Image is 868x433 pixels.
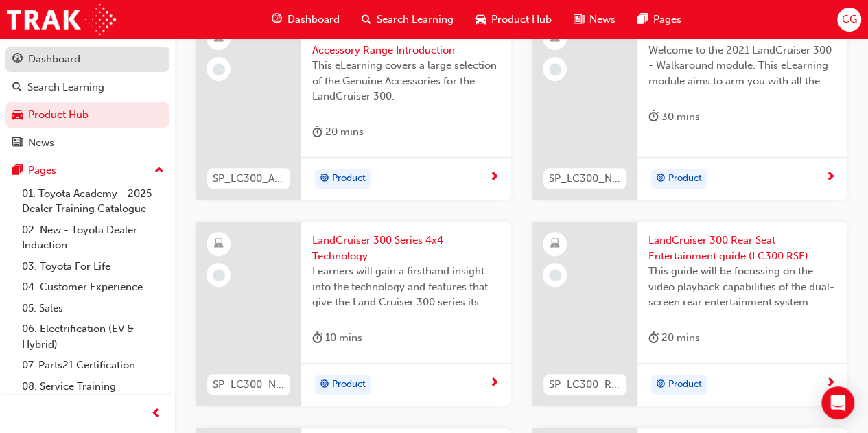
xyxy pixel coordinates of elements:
[532,222,847,406] a: SP_LC300_RSE_0422_ELLandCruiser 300 Rear Seat Entertainment guide (LC300 RSE)This guide will be f...
[825,172,836,184] span: next-icon
[16,220,169,256] a: 02. New - Toyota Dealer Induction
[28,135,54,151] div: News
[288,12,340,27] span: Dashboard
[213,63,225,75] span: learningRecordVerb_NONE-icon
[213,171,285,187] span: SP_LC300_ACSRY_NM0921_VID
[5,102,169,128] a: Product Hub
[312,233,500,264] span: LandCruiser 300 Series 4x4 Technology
[312,58,500,104] span: This eLearning covers a large selection of the Genuine Accessories for the LandCruiser 300.
[476,11,486,28] span: car-icon
[825,377,836,390] span: next-icon
[28,51,80,67] div: Dashboard
[362,11,371,28] span: search-icon
[312,27,500,58] span: LandCruiser 300 series: Genuine Accessory Range Introduction
[549,171,621,187] span: SP_LC300_NM1021_EL1
[648,264,836,310] span: This guide will be focussing on the video playback capabilities of the dual-screen rear entertain...
[214,235,224,253] span: learningResourceType_ELEARNING-icon
[16,256,169,277] a: 03. Toyota For Life
[12,165,23,177] span: pages-icon
[821,386,854,419] div: Open Intercom Messenger
[332,377,366,393] span: Product
[5,75,169,100] a: Search Learning
[332,171,366,187] span: Product
[16,277,169,298] a: 04. Customer Experience
[320,376,329,394] span: target-icon
[841,12,856,27] span: CG
[28,163,56,178] div: Pages
[377,12,454,27] span: Search Learning
[5,130,169,156] a: News
[668,377,702,393] span: Product
[668,171,702,187] span: Product
[648,43,836,89] span: Welcome to the 2021 LandCruiser 300 - Walkaround module. This eLearning module aims to arm you wi...
[648,329,659,347] span: duration-icon
[589,12,615,27] span: News
[491,12,552,27] span: Product Hub
[213,269,225,281] span: learningRecordVerb_NONE-icon
[549,377,621,393] span: SP_LC300_RSE_0422_EL
[5,44,169,158] button: DashboardSearch LearningProduct HubNews
[7,4,116,35] img: Trak
[550,235,560,253] span: learningResourceType_ELEARNING-icon
[196,16,511,200] a: SP_LC300_ACSRY_NM0921_VIDLandCruiser 300 series: Genuine Accessory Range IntroductionThis eLearni...
[656,170,666,188] span: target-icon
[648,233,836,264] span: LandCruiser 300 Rear Seat Entertainment guide (LC300 RSE)
[549,63,561,75] span: learningRecordVerb_NONE-icon
[312,329,322,347] span: duration-icon
[27,80,104,95] div: Search Learning
[653,12,681,27] span: Pages
[656,376,666,394] span: target-icon
[312,124,322,141] span: duration-icon
[16,376,169,397] a: 08. Service Training
[312,264,500,310] span: Learners will gain a firsthand insight into the technology and features that give the Land Cruise...
[154,162,164,180] span: up-icon
[12,82,22,94] span: search-icon
[272,11,282,28] span: guage-icon
[151,406,161,423] span: prev-icon
[213,377,285,393] span: SP_LC300_NM1021_VD3
[12,137,23,150] span: news-icon
[648,329,700,347] div: 20 mins
[637,11,648,28] span: pages-icon
[837,8,861,32] button: CG
[261,5,351,34] a: guage-iconDashboard
[648,108,659,126] span: duration-icon
[16,355,169,376] a: 07. Parts21 Certification
[312,124,364,141] div: 20 mins
[626,5,692,34] a: pages-iconPages
[196,222,511,406] a: SP_LC300_NM1021_VD3LandCruiser 300 Series 4x4 TechnologyLearners will gain a firsthand insight in...
[320,170,329,188] span: target-icon
[648,108,700,126] div: 30 mins
[312,329,362,347] div: 10 mins
[12,109,23,121] span: car-icon
[12,54,23,66] span: guage-icon
[574,11,584,28] span: news-icon
[549,269,561,281] span: learningRecordVerb_NONE-icon
[16,318,169,355] a: 06. Electrification (EV & Hybrid)
[489,172,500,184] span: next-icon
[532,16,847,200] a: SP_LC300_NM1021_EL1LandCruiser 300 Series WalkaroundWelcome to the 2021 LandCruiser 300 - Walkaro...
[5,158,169,183] button: Pages
[563,5,626,34] a: news-iconNews
[5,47,169,72] a: Dashboard
[465,5,563,34] a: car-iconProduct Hub
[16,298,169,319] a: 05. Sales
[351,5,465,34] a: search-iconSearch Learning
[489,377,500,390] span: next-icon
[16,183,169,220] a: 01. Toyota Academy - 2025 Dealer Training Catalogue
